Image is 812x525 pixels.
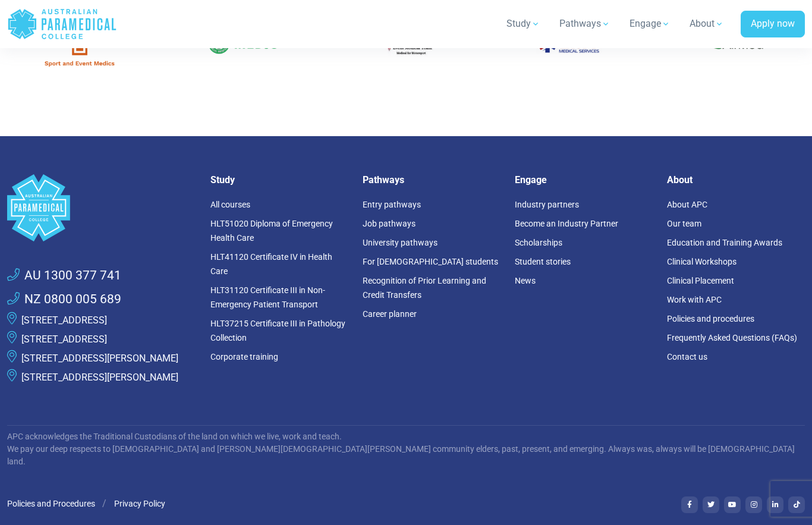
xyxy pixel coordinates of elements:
[667,314,754,323] a: Policies and procedures
[499,7,547,40] a: Study
[210,252,332,276] a: HLT41120 Certificate IV in Health Care
[667,257,737,266] a: Clinical Workshops
[210,174,348,186] h5: Study
[7,430,805,468] p: APC acknowledges the Traditional Custodians of the land on which we live, work and teach. We pay ...
[667,200,707,209] a: About APC
[515,238,562,247] a: Scholarships
[667,174,805,186] h5: About
[515,276,536,285] a: News
[682,7,731,40] a: About
[515,257,571,266] a: Student stories
[21,334,107,345] a: [STREET_ADDRESS]
[622,7,678,40] a: Engage
[210,200,250,209] a: All courses
[363,219,416,228] a: Job pathways
[210,285,325,309] a: HLT31120 Certificate III in Non-Emergency Patient Transport
[552,7,618,40] a: Pathways
[667,352,707,361] a: Contact us
[7,499,95,508] a: Policies and Procedures
[7,290,121,309] a: NZ 0800 005 689
[210,352,278,361] a: Corporate training
[667,295,722,304] a: Work with APC
[363,238,438,247] a: University pathways
[741,11,805,38] a: Apply now
[667,276,734,285] a: Clinical Placement
[114,499,165,508] a: Privacy Policy
[21,372,178,383] a: [STREET_ADDRESS][PERSON_NAME]
[7,5,117,43] a: Australian Paramedical College
[363,276,486,300] a: Recognition of Prior Learning and Credit Transfers
[667,238,782,247] a: Education and Training Awards
[515,174,653,186] h5: Engage
[210,319,345,342] a: HLT37215 Certificate III in Pathology Collection
[667,219,701,228] a: Our team
[363,174,501,186] h5: Pathways
[515,200,579,209] a: Industry partners
[667,333,797,342] a: Frequently Asked Questions (FAQs)
[363,309,417,319] a: Career planner
[21,315,107,326] a: [STREET_ADDRESS]
[7,266,121,285] a: AU 1300 377 741
[363,200,421,209] a: Entry pathways
[7,174,196,241] a: Space
[363,257,498,266] a: For [DEMOGRAPHIC_DATA] students
[515,219,618,228] a: Become an Industry Partner
[210,219,333,243] a: HLT51020 Diploma of Emergency Health Care
[21,353,178,364] a: [STREET_ADDRESS][PERSON_NAME]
